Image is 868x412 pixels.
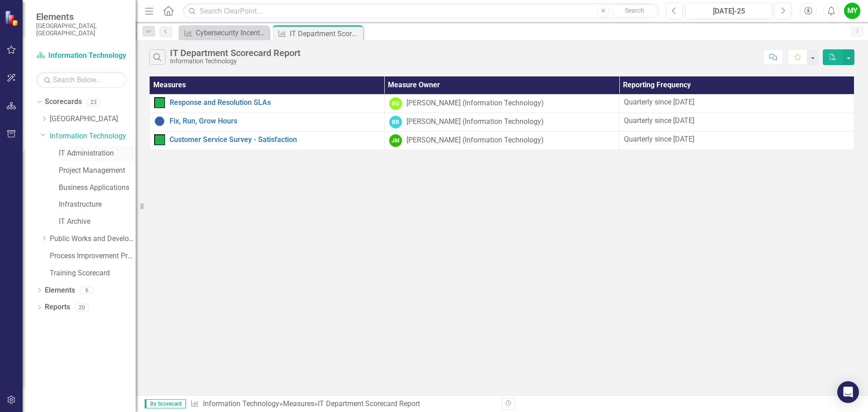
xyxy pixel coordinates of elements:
a: Response and Resolution SLAs [170,99,380,107]
a: Information Technology [36,51,127,61]
small: [GEOGRAPHIC_DATA], [GEOGRAPHIC_DATA] [36,22,127,37]
button: MY [844,3,860,19]
a: Cybersecurity Incentive Program [181,27,267,38]
a: Public Works and Development [50,234,136,244]
img: Baselining [154,116,165,127]
a: Reports [45,302,70,313]
div: [PERSON_NAME] (Information Technology) [406,117,544,127]
a: [GEOGRAPHIC_DATA] [50,114,136,124]
input: Search Below... [36,72,127,88]
span: By Scorecard [145,399,186,408]
a: Fix, Run, Grow Hours [170,117,380,125]
div: IT Department Scorecard Report [290,28,361,39]
div: 20 [75,303,89,311]
td: Double-Click to Edit [619,94,854,113]
button: [DATE]-25 [685,3,772,19]
div: BG [389,97,402,110]
td: Double-Click to Edit [384,94,619,113]
div: Quarterly since [DATE] [624,97,849,108]
a: Measures [283,399,314,408]
img: On Target [154,134,165,145]
div: IT Department Scorecard Report [170,48,301,58]
div: Quarterly since [DATE] [624,116,849,126]
td: Double-Click to Edit [619,131,854,150]
td: Double-Click to Edit [384,131,619,150]
a: Information Technology [50,131,136,142]
a: Infrastructure [59,199,136,210]
a: Elements [45,285,75,296]
a: Scorecards [45,97,82,107]
div: 23 [86,98,101,106]
div: Open Intercom Messenger [837,381,859,403]
td: Double-Click to Edit [619,113,854,131]
div: Quarterly since [DATE] [624,134,849,145]
td: Double-Click to Edit Right Click for Context Menu [150,94,385,113]
div: Information Technology [170,58,301,65]
div: » » [190,399,495,409]
img: ClearPoint Strategy [5,10,20,26]
a: Customer Service Survey - Satisfaction [170,136,380,144]
a: IT Administration [59,148,136,159]
a: Project Management [59,166,136,176]
div: [PERSON_NAME] (Information Technology) [406,98,544,109]
span: Elements [36,11,127,22]
div: 6 [80,286,94,294]
img: On Target [154,97,165,108]
a: IT Archive [59,217,136,227]
td: Double-Click to Edit [384,113,619,131]
div: Cybersecurity Incentive Program [196,27,267,38]
input: Search ClearPoint... [183,3,659,19]
div: BB [389,116,402,128]
td: Double-Click to Edit Right Click for Context Menu [150,131,385,150]
div: JM [389,134,402,147]
td: Double-Click to Edit Right Click for Context Menu [150,113,385,131]
a: Process Improvement Program [50,251,136,261]
a: Training Scorecard [50,268,136,279]
button: Search [612,5,657,17]
span: Search [625,7,644,14]
a: Information Technology [203,399,279,408]
div: IT Department Scorecard Report [318,399,420,408]
div: [PERSON_NAME] (Information Technology) [406,135,544,146]
a: Business Applications [59,183,136,193]
div: [DATE]-25 [689,6,769,17]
